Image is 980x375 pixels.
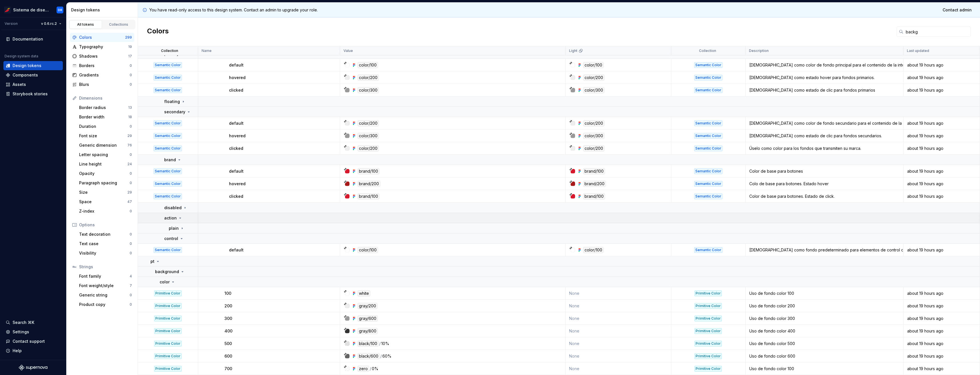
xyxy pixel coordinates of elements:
div: Design tokens [13,63,41,68]
div: about 19 hours ago [904,146,979,151]
div: 0 [130,63,132,68]
div: [DEMOGRAPHIC_DATA] como color de fondo secundario para el contenido de la interfaz de usuario. Ús... [746,120,903,126]
button: Contact support [3,337,63,346]
div: Úselo como color para los fondos que transmiten su marca. [746,146,903,151]
p: default [229,62,244,68]
a: Generic string0 [77,291,134,300]
div: 0 [130,73,132,77]
a: Settings [3,327,63,336]
div: Shadows [79,53,128,59]
p: brand [164,157,176,163]
div: 0 [130,293,132,297]
div: / [370,366,371,372]
a: Generic dimension76 [77,141,134,150]
h2: Colors [147,27,169,37]
div: Design tokens [71,7,135,13]
div: Version [5,21,18,26]
div: Semantic Color [694,75,722,80]
a: Storybook stories [3,89,63,98]
a: Text decoration0 [77,230,134,239]
div: 76 [127,143,132,148]
div: about 19 hours ago [904,133,979,139]
div: Semantic Color [154,62,182,68]
div: Semantic Color [694,193,722,199]
div: Semantic Color [154,247,182,253]
div: color/200 [583,74,605,81]
div: color/200 [358,145,379,152]
a: Shadows17 [70,52,134,61]
div: 0 [130,302,132,307]
div: 0 [130,241,132,246]
div: Settings [13,329,29,335]
div: Semantic Color [154,181,182,187]
a: Border radius13 [77,103,134,112]
div: [DEMOGRAPHIC_DATA] como color de fondo principal para el contenido de la interfaz de usuario, com... [746,62,903,68]
p: control [164,236,178,241]
div: color/300 [358,133,379,139]
div: Documentation [13,36,43,42]
div: about 19 hours ago [904,62,979,68]
div: about 19 hours ago [904,303,979,309]
div: Uso de fondo color 400 [746,328,903,334]
div: color/100 [358,62,378,68]
a: Z-index0 [77,207,134,216]
p: Light [569,49,577,53]
div: Semantic Color [694,120,722,126]
div: Contact support [13,338,45,344]
button: Sistema de diseño IberiaDR [1,4,65,16]
div: Primitive Color [694,341,722,346]
div: 29 [127,190,132,195]
div: Semantic Color [694,247,722,253]
div: Strings [79,264,132,270]
div: Semantic Color [154,193,182,199]
p: 200 [224,303,232,309]
img: 55604660-494d-44a9-beb2-692398e9940a.png [4,7,11,13]
div: Semantic Color [694,181,722,187]
div: color/100 [583,62,604,68]
td: None [566,362,671,375]
div: about 19 hours ago [904,366,979,372]
div: Primitive Color [154,328,182,334]
div: Help [13,348,22,354]
div: Text case [79,241,130,247]
div: / [380,353,382,359]
a: Opacity0 [77,169,134,178]
a: Border width18 [77,112,134,122]
div: color/200 [358,74,379,81]
p: disabled [164,205,182,211]
a: Size29 [77,188,134,197]
p: hovered [229,75,246,80]
p: hovered [229,133,246,139]
div: 0 [130,209,132,213]
div: 7 [130,283,132,288]
div: Semantic Color [694,133,722,139]
td: None [566,312,671,325]
div: 0 [130,152,132,157]
p: background [155,269,179,275]
div: color/200 [583,145,605,152]
div: Opacity [79,171,130,176]
div: / [379,340,381,347]
svg: Supernova Logo [19,365,47,370]
div: Font size [79,133,127,139]
div: Components [13,72,38,78]
td: None [566,300,671,312]
div: brand/100 [583,168,605,174]
div: Font weight/style [79,283,130,289]
div: Line height [79,161,127,167]
div: 24 [127,162,132,166]
a: Typography19 [70,42,134,51]
div: Semantic Color [694,87,722,93]
div: color/100 [583,247,604,253]
a: Visibility0 [77,249,134,258]
div: Uso de fondo color 200 [746,303,903,309]
p: Value [344,49,353,53]
div: color/300 [583,87,605,93]
p: clicked [229,87,243,93]
div: Collections [105,22,133,27]
td: None [566,350,671,362]
div: Duration [79,124,130,129]
p: color [160,279,170,285]
div: about 19 hours ago [904,353,979,359]
div: 60% [382,353,391,359]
